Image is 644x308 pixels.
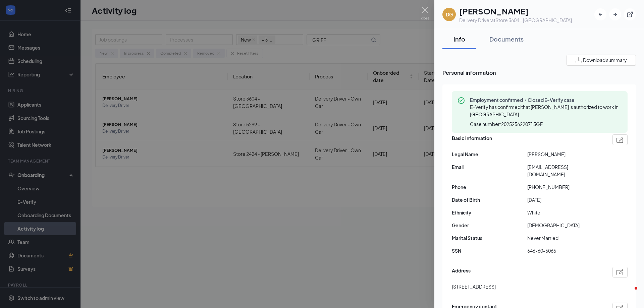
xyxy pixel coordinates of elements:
span: Date of Birth [452,196,527,203]
span: Email [452,163,527,171]
div: Documents [489,35,524,43]
span: White [527,209,603,216]
span: [STREET_ADDRESS] [452,283,496,290]
span: Personal information [442,68,636,77]
button: ArrowLeftNew [594,8,606,20]
span: [DEMOGRAPHIC_DATA] [527,222,603,229]
svg: CheckmarkCircle [457,97,465,105]
span: [EMAIL_ADDRESS][DOMAIN_NAME] [527,163,603,178]
button: ExternalLink [624,8,636,20]
button: ArrowRight [609,8,621,20]
iframe: Intercom live chat [621,285,637,301]
svg: ArrowLeftNew [597,11,604,18]
span: [PERSON_NAME] [527,150,603,158]
h1: [PERSON_NAME] [459,5,572,17]
span: Address [452,267,471,278]
span: Phone [452,183,527,191]
span: Ethnicity [452,209,527,216]
span: Case number: 2025256220715GF [470,121,543,127]
span: Employment confirmed・Closed E-Verify case [470,97,622,103]
svg: ArrowRight [612,11,619,18]
div: Delivery Driver at Store 3604 - [GEOGRAPHIC_DATA] [459,17,572,23]
div: DG [446,11,453,18]
button: Download summary [567,55,636,66]
span: Marital Status [452,234,527,242]
span: 646-60-5065 [527,247,603,254]
span: E-Verify has confirmed that [PERSON_NAME] is authorized to work in [GEOGRAPHIC_DATA]. [470,104,619,117]
svg: ExternalLink [627,11,633,18]
span: Gender [452,222,527,229]
span: Basic information [452,134,492,145]
span: Never Married [527,234,603,242]
span: [PHONE_NUMBER] [527,183,603,191]
span: Download summary [583,57,627,64]
span: [DATE] [527,196,603,203]
span: SSN [452,247,527,254]
div: Info [449,35,469,43]
span: Legal Name [452,150,527,158]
